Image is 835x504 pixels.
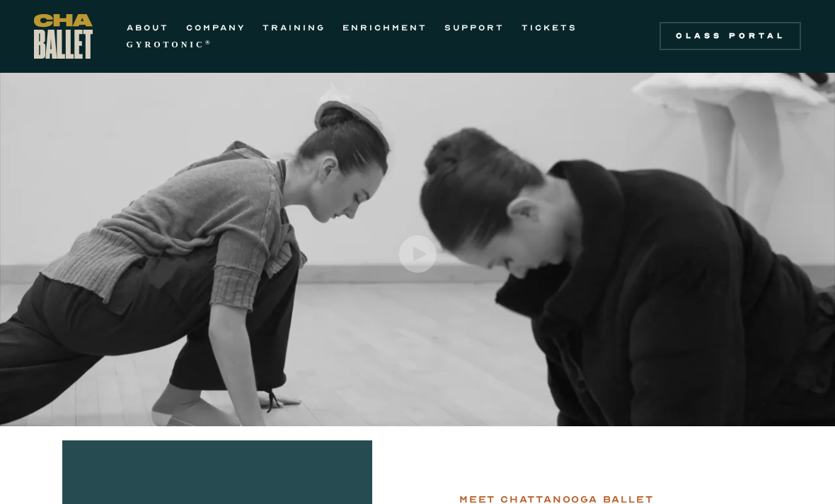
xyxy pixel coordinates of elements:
[34,14,93,59] a: home
[263,19,326,36] a: TRAINING
[205,39,213,46] sup: ®
[127,19,169,36] a: ABOUT
[186,19,246,36] a: COMPANY
[522,19,577,36] a: TICKETS
[127,40,205,49] strong: GYROTONIC
[127,36,213,53] a: GYROTONIC®
[660,22,801,50] a: Class Portal
[444,19,505,36] a: SUPPORT
[668,30,793,42] div: Class Portal
[342,19,427,36] a: ENRICHMENT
